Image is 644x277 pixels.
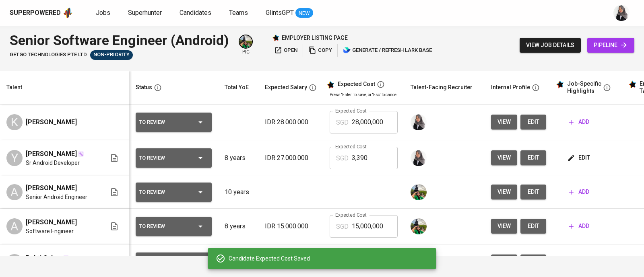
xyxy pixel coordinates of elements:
[527,221,540,231] span: edit
[497,153,511,163] span: view
[96,9,110,16] span: Jobs
[566,115,592,129] button: add
[411,82,473,92] div: Talent-Facing Recruiter
[26,117,77,127] span: [PERSON_NAME]
[613,5,630,21] img: sinta.windasari@glints.com
[566,185,592,199] button: add
[10,7,73,19] a: Superpoweredapp logo
[6,82,22,92] div: Talent
[225,82,249,92] div: Total YoE
[527,117,540,127] span: edit
[556,80,564,88] img: glints_star.svg
[180,8,213,18] a: Candidates
[272,44,299,57] button: open
[491,82,530,92] div: Internal Profile
[78,151,84,157] img: magic_wand.svg
[265,117,317,127] p: IDR 28.000.000
[411,150,427,166] img: sinta.windasari@glints.com
[491,185,517,199] button: view
[411,184,427,200] img: eva@glints.com
[225,153,252,163] p: 8 years
[225,222,252,231] p: 8 years
[6,184,23,200] div: A
[225,187,252,197] p: 10 years
[265,222,317,231] p: IDR 15.000.000
[6,114,23,130] div: K
[10,51,87,59] span: GetGo Technologies Pte Ltd
[411,218,427,234] img: eva@glints.com
[136,217,212,236] button: To Review
[497,187,511,197] span: view
[343,46,351,54] img: lark
[594,40,628,50] span: pipeline
[274,46,297,55] span: open
[10,8,61,18] div: Superpowered
[10,31,229,50] div: Senior Software Engineer (Android)
[569,221,589,231] span: add
[282,34,348,42] p: employer listing page
[628,80,636,88] img: glints_star.svg
[26,159,80,167] span: Sr Android Developer
[587,38,634,53] a: pipeline
[136,183,212,202] button: To Review
[341,44,434,57] button: lark generate / refresh lark base
[26,183,77,193] span: [PERSON_NAME]
[136,252,212,272] button: To Review
[326,81,334,89] img: glints_star.svg
[527,153,540,163] span: edit
[336,118,349,127] p: SGD
[136,113,212,132] button: To Review
[491,254,517,269] button: view
[266,9,294,16] span: GlintsGPT
[139,187,182,197] div: To Review
[497,117,511,127] span: view
[139,221,182,232] div: To Review
[128,8,163,18] a: Superhunter
[128,9,162,16] span: Superhunter
[229,9,248,16] span: Teams
[63,255,69,261] img: magic_wand.svg
[26,149,77,159] span: [PERSON_NAME]
[265,82,307,92] div: Expected Salary
[26,227,74,235] span: Software Engineer
[139,153,182,163] div: To Review
[6,150,23,166] div: Y
[136,148,212,168] button: To Review
[491,219,517,234] button: view
[6,254,23,270] div: B
[491,150,517,165] button: view
[239,35,253,55] div: pic
[229,254,430,263] div: Candidate Expected Cost Saved
[266,8,313,18] a: GlintsGPT NEW
[26,217,77,227] span: [PERSON_NAME]
[139,117,182,127] div: To Review
[520,150,546,165] button: edit
[569,153,590,163] span: edit
[520,254,546,269] button: edit
[566,219,592,234] button: add
[520,219,546,234] button: edit
[6,218,23,234] div: A
[90,50,133,60] div: Sourcing Difficulties
[180,9,211,16] span: Candidates
[520,115,546,129] button: edit
[272,34,279,41] img: Glints Star
[491,115,517,129] button: view
[338,81,375,88] div: Expected Cost
[26,193,87,201] span: Senior Android Engineer
[520,185,546,199] button: edit
[308,46,332,55] span: copy
[569,187,589,197] span: add
[567,80,601,94] div: Job-Specific Highlights
[526,40,574,50] span: view job details
[295,9,313,17] span: NEW
[330,92,398,98] p: Press 'Enter' to save, or 'Esc' to cancel
[566,254,592,269] button: add
[336,222,349,232] p: SGD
